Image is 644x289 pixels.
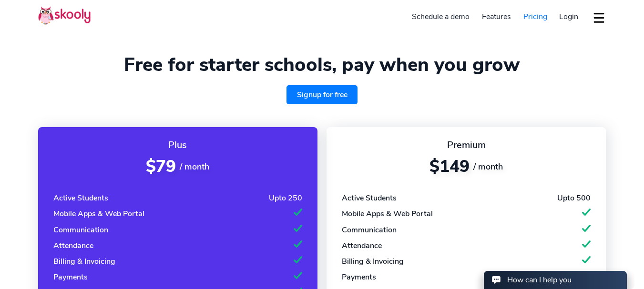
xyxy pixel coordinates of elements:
[53,139,302,151] div: Plus
[592,7,606,29] button: dropdown menu
[342,256,404,267] div: Billing & Invoicing
[342,193,397,203] div: Active Students
[38,6,91,25] img: Skooly
[517,9,553,24] a: Pricing
[559,11,578,22] span: Login
[406,9,476,24] a: Schedule a demo
[429,155,470,178] span: $149
[53,209,144,219] div: Mobile Apps & Web Portal
[286,85,358,104] a: Signup for free
[53,256,115,267] div: Billing & Invoicing
[342,139,591,151] div: Premium
[342,272,376,282] div: Payments
[342,209,433,219] div: Mobile Apps & Web Portal
[146,155,176,178] span: $79
[53,240,93,251] div: Attendance
[53,272,88,282] div: Payments
[269,193,302,203] div: Upto 250
[53,193,108,203] div: Active Students
[476,9,517,24] a: Features
[180,161,209,172] span: / month
[38,53,606,76] h1: Free for starter schools, pay when you grow
[342,240,382,251] div: Attendance
[342,225,397,235] div: Communication
[557,193,591,203] div: Upto 500
[473,161,503,172] span: / month
[523,11,547,22] span: Pricing
[53,225,108,235] div: Communication
[553,9,584,24] a: Login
